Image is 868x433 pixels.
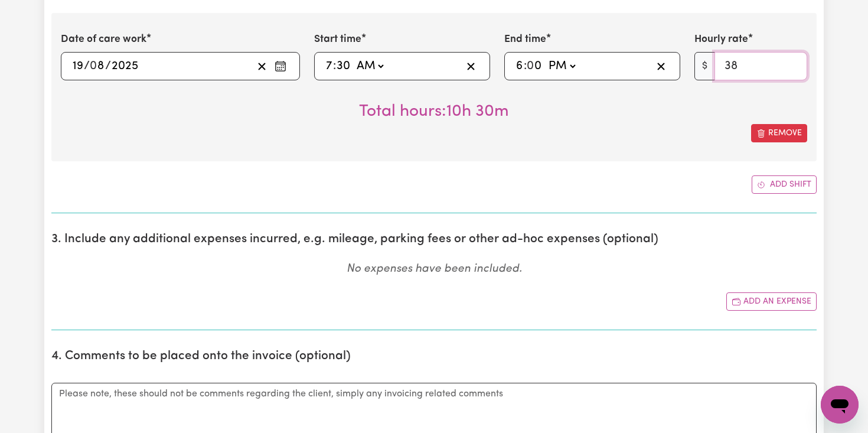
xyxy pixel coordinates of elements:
[105,60,111,73] span: /
[752,175,817,194] button: Add another shift
[72,57,84,75] input: --
[527,60,534,72] span: 0
[336,57,351,75] input: --
[694,52,715,80] span: $
[751,124,807,142] button: Remove this shift
[51,349,817,364] h2: 4. Comments to be placed onto the invoice (optional)
[61,32,146,47] label: Date of care work
[271,57,290,75] button: Enter the date of care work
[347,263,522,275] em: No expenses have been included.
[821,386,859,424] iframe: Button to launch messaging window
[325,57,333,75] input: --
[90,60,97,72] span: 0
[51,232,817,247] h2: 3. Include any additional expenses incurred, e.g. mileage, parking fees or other ad-hoc expenses ...
[314,32,361,47] label: Start time
[333,60,336,73] span: :
[515,57,524,75] input: --
[528,57,543,75] input: --
[84,60,90,73] span: /
[504,32,546,47] label: End time
[524,60,527,73] span: :
[694,32,748,47] label: Hourly rate
[90,57,105,75] input: --
[253,57,271,75] button: Clear date
[726,292,817,311] button: Add another expense
[111,57,139,75] input: ----
[359,103,509,120] span: Total hours worked: 10 hours 30 minutes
